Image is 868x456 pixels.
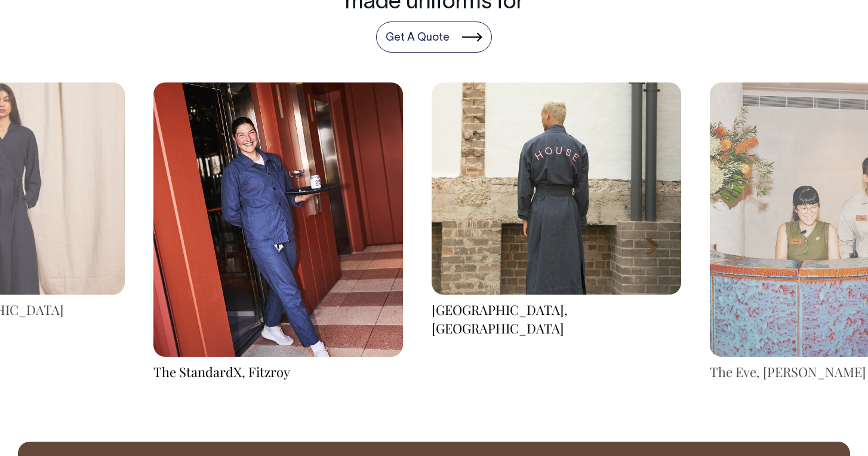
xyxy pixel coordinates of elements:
[376,22,492,53] a: Get A Quote
[432,82,681,295] img: Paramount House Hotel, Surry Hills
[153,82,403,357] img: The StandardX, Fitzroy
[432,301,681,338] div: [GEOGRAPHIC_DATA], [GEOGRAPHIC_DATA]
[153,363,403,381] div: The StandardX, Fitzroy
